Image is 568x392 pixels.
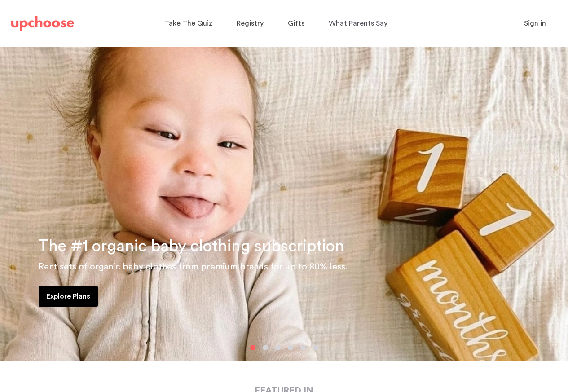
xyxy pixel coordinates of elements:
[329,20,387,27] span: What Parents Say
[288,20,304,27] span: Gifts
[329,15,390,32] a: What Parents Say
[11,14,74,33] a: UpChoose
[46,291,90,302] p: Explore Plans
[237,20,264,27] span: Registry
[38,238,344,254] span: The #1 organic baby clothing subscription
[524,20,546,27] span: Sign in
[237,15,266,32] a: Registry
[288,15,307,32] a: Gifts
[513,14,557,32] button: Sign in
[39,286,98,307] a: Explore Plans
[38,260,557,274] p: Rent sets of organic baby clothes from premium brands for up to 80% less.
[164,20,212,27] span: Take The Quiz
[164,15,215,32] a: Take The Quiz
[11,16,74,31] img: UpChoose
